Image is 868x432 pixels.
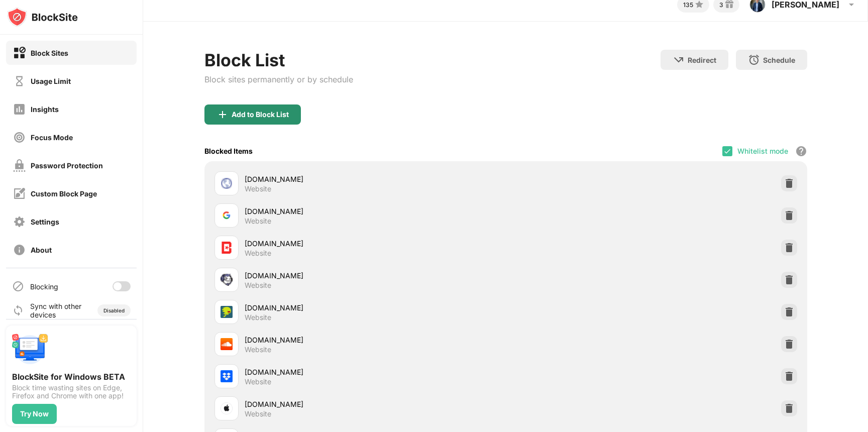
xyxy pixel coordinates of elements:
[12,304,24,316] img: sync-icon.svg
[221,306,233,318] img: favicons
[245,335,506,345] div: [DOMAIN_NAME]
[245,270,506,281] div: [DOMAIN_NAME]
[31,77,71,85] div: Usage Limit
[221,274,233,286] img: favicons
[31,246,52,254] div: About
[31,49,68,57] div: Block Sites
[763,56,795,64] div: Schedule
[683,1,693,9] div: 135
[221,370,233,382] img: favicons
[13,47,26,59] img: block-on.svg
[221,402,233,414] img: favicons
[13,244,26,256] img: about-off.svg
[245,313,271,322] div: Website
[13,103,26,116] img: insights-off.svg
[31,218,59,226] div: Settings
[245,409,271,418] div: Website
[13,159,26,172] img: password-protection-off.svg
[31,133,73,142] div: Focus Mode
[204,147,253,155] div: Blocked Items
[12,280,24,292] img: blocking-icon.svg
[245,249,271,258] div: Website
[245,345,271,354] div: Website
[7,7,78,27] img: logo-blocksite.svg
[245,399,506,409] div: [DOMAIN_NAME]
[12,384,131,400] div: Block time wasting sites on Edge, Firefox and Chrome with one app!
[30,302,82,319] div: Sync with other devices
[737,147,788,155] div: Whitelist mode
[20,410,49,418] div: Try Now
[12,332,48,368] img: push-desktop.svg
[31,161,103,170] div: Password Protection
[719,1,723,9] div: 3
[688,56,716,64] div: Redirect
[723,147,731,155] img: check.svg
[232,111,289,119] div: Add to Block List
[31,105,59,114] div: Insights
[245,281,271,290] div: Website
[221,338,233,350] img: favicons
[245,302,506,313] div: [DOMAIN_NAME]
[245,217,271,226] div: Website
[13,75,26,87] img: time-usage-off.svg
[13,131,26,144] img: focus-off.svg
[245,184,271,193] div: Website
[31,189,97,198] div: Custom Block Page
[245,206,506,217] div: [DOMAIN_NAME]
[12,372,131,382] div: BlockSite for Windows BETA
[221,242,233,254] img: favicons
[245,238,506,249] div: [DOMAIN_NAME]
[13,187,26,200] img: customize-block-page-off.svg
[221,209,233,222] img: favicons
[30,282,58,291] div: Blocking
[245,377,271,386] div: Website
[245,174,506,184] div: [DOMAIN_NAME]
[245,367,506,377] div: [DOMAIN_NAME]
[103,307,125,313] div: Disabled
[204,74,353,84] div: Block sites permanently or by schedule
[13,215,26,228] img: settings-off.svg
[221,177,233,189] img: favicons
[204,50,353,70] div: Block List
